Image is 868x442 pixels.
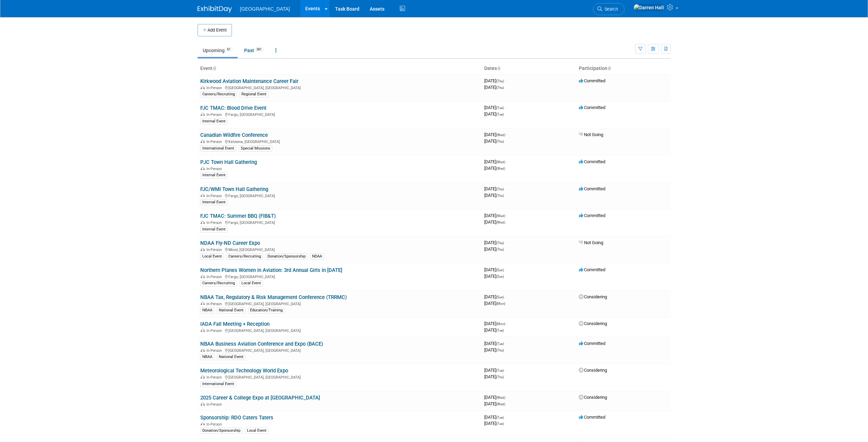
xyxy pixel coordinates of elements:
[206,167,224,171] span: In-Person
[484,105,506,110] span: [DATE]
[505,294,506,299] span: -
[200,267,342,273] a: Northern Planes Women in Aviation: 3rd Annual Girls in [DATE]
[201,348,205,352] img: In-Person Event
[484,159,507,164] span: [DATE]
[484,219,505,225] span: [DATE]
[206,220,224,225] span: In-Person
[206,375,224,380] span: In-Person
[579,213,605,218] span: Committed
[579,341,605,346] span: Committed
[579,159,605,164] span: Committed
[200,240,260,246] a: NDAA Fly-ND Career Expo
[484,327,504,333] span: [DATE]
[200,193,479,198] div: Fargo, [GEOGRAPHIC_DATA]
[201,248,205,251] img: In-Person Event
[201,275,205,278] img: In-Person Event
[265,253,308,260] div: Donation/Sponsorship
[206,112,224,117] span: In-Person
[484,341,506,346] span: [DATE]
[484,368,506,373] span: [DATE]
[200,219,479,225] div: Fargo, [GEOGRAPHIC_DATA]
[506,132,507,137] span: -
[484,415,506,420] span: [DATE]
[496,348,504,352] span: (Thu)
[201,375,205,379] img: In-Person Event
[200,321,270,327] a: IADA Fall Meeting + Reception
[201,302,205,305] img: In-Person Event
[576,63,671,74] th: Participation
[505,240,506,245] span: -
[496,214,505,218] span: (Wed)
[310,253,324,260] div: NDAA
[200,415,273,421] a: Sponsorship: RDO Caters Taters
[484,213,507,218] span: [DATE]
[496,422,504,426] span: (Tue)
[496,375,504,379] span: (Thu)
[497,65,500,71] a: Sort by Start Date
[496,112,504,116] span: (Tue)
[484,85,504,90] span: [DATE]
[200,307,214,313] div: NBAA
[200,395,320,401] a: 2025 Career & College Expo at [GEOGRAPHIC_DATA]
[200,159,257,165] a: PJC Town Hall Gathering
[496,248,504,251] span: (Thu)
[200,347,479,353] div: [GEOGRAPHIC_DATA], [GEOGRAPHIC_DATA]
[254,47,264,52] span: 361
[239,145,272,152] div: Special Missions
[484,421,504,426] span: [DATE]
[496,194,504,198] span: (Thu)
[496,106,504,110] span: (Tue)
[200,139,479,144] div: Kelowna, [GEOGRAPHIC_DATA]
[200,274,479,279] div: Fargo, [GEOGRAPHIC_DATA]
[484,132,507,137] span: [DATE]
[496,241,504,245] span: (Thu)
[496,79,504,83] span: (Thu)
[484,139,504,144] span: [DATE]
[579,368,607,373] span: Considering
[484,374,504,379] span: [DATE]
[496,322,505,326] span: (Mon)
[206,248,224,252] span: In-Person
[200,354,214,360] div: NBAA
[239,44,269,57] a: Past361
[484,321,507,326] span: [DATE]
[200,91,237,97] div: Careers/Recruiting
[201,86,205,89] img: In-Person Event
[198,63,481,74] th: Event
[200,341,323,347] a: NBAA Business Aviation Conference and Expo (BACE)
[496,295,504,299] span: (Sun)
[505,78,506,83] span: -
[484,78,506,83] span: [DATE]
[496,160,505,164] span: (Wed)
[481,63,576,74] th: Dates
[225,47,233,52] span: 61
[484,267,506,272] span: [DATE]
[579,395,607,400] span: Considering
[206,140,224,144] span: In-Person
[206,422,224,427] span: In-Person
[496,402,505,406] span: (Wed)
[496,328,504,332] span: (Tue)
[240,6,290,12] span: [GEOGRAPHIC_DATA]
[484,240,506,245] span: [DATE]
[484,166,505,171] span: [DATE]
[484,294,506,299] span: [DATE]
[484,247,504,252] span: [DATE]
[201,402,205,406] img: In-Person Event
[505,415,506,420] span: -
[200,428,242,434] div: Donation/Sponsorship
[200,381,236,387] div: International Event
[579,186,605,191] span: Committed
[201,140,205,143] img: In-Person Event
[505,105,506,110] span: -
[200,186,268,192] a: FJC/WMI Town Hall Gathering
[200,199,228,205] div: Internal Event
[206,275,224,279] span: In-Person
[496,167,505,170] span: (Wed)
[200,280,237,286] div: Careers/Recruiting
[579,415,605,420] span: Committed
[201,194,205,197] img: In-Person Event
[579,267,605,272] span: Committed
[496,342,504,346] span: (Tue)
[484,301,505,306] span: [DATE]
